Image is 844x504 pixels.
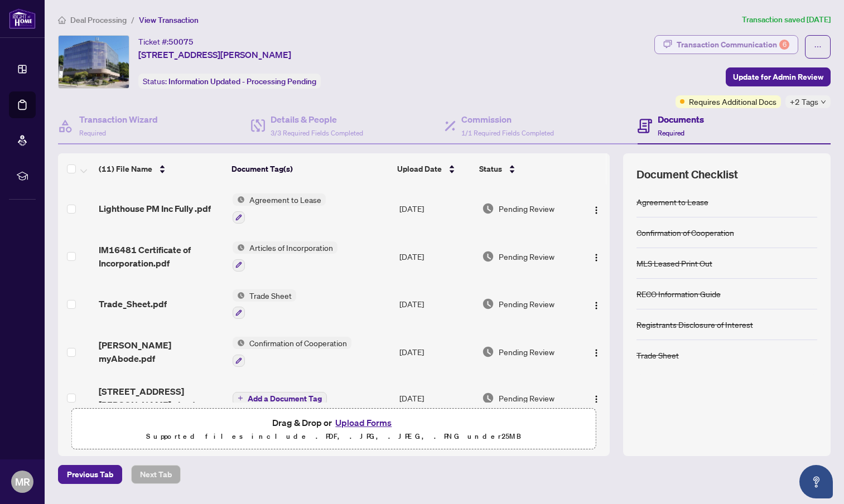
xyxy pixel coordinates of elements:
span: [PERSON_NAME] myAbode.pdf [99,338,223,365]
img: Status Icon [233,193,245,206]
h4: Details & People [271,113,363,126]
img: Status Icon [233,289,245,302]
div: Transaction Communication [677,36,789,54]
td: [DATE] [395,185,478,232]
div: Agreement to Lease [636,196,708,208]
button: Update for Admin Review [726,67,831,86]
span: MR [15,474,30,490]
button: Upload Forms [332,415,395,430]
span: 1/1 Required Fields Completed [461,129,554,137]
div: Registrants Disclosure of Interest [636,318,753,331]
span: Upload Date [397,163,442,175]
img: Document Status [482,250,494,263]
th: Document Tag(s) [227,153,393,185]
span: Pending Review [499,202,554,215]
span: Requires Additional Docs [689,95,777,108]
span: Pending Review [499,346,554,358]
span: Drag & Drop or [272,415,395,430]
h4: Transaction Wizard [79,113,158,126]
span: Articles of Incorporation [245,241,337,254]
span: Document Checklist [636,167,738,182]
p: Supported files include .PDF, .JPG, .JPEG, .PNG under 25 MB [79,430,589,443]
span: Required [79,129,106,137]
span: Lighthouse PM Inc Fully .pdf [99,202,211,215]
h4: Commission [461,113,554,126]
button: Open asap [799,465,833,498]
button: Logo [587,343,605,361]
span: home [58,16,66,24]
button: Logo [587,248,605,265]
div: 6 [779,40,789,50]
span: Information Updated - Processing Pending [168,76,316,86]
span: 3/3 Required Fields Completed [271,129,363,137]
span: (11) File Name [99,163,152,175]
span: Previous Tab [67,466,113,483]
img: Document Status [482,298,494,310]
span: Update for Admin Review [733,68,823,86]
span: plus [238,395,243,401]
img: Logo [592,253,601,262]
span: Agreement to Lease [245,193,326,206]
button: Status IconConfirmation of Cooperation [233,337,351,367]
td: [DATE] [395,232,478,280]
img: Logo [592,301,601,310]
img: Logo [592,348,601,357]
span: Add a Document Tag [248,395,322,403]
td: [DATE] [395,376,478,420]
span: ellipsis [814,43,822,51]
td: [DATE] [395,280,478,328]
div: Status: [138,74,321,89]
td: [DATE] [395,328,478,376]
img: IMG-C12088231_1.jpg [59,36,129,88]
span: Status [479,163,502,175]
span: Deal Processing [70,15,127,25]
button: Logo [587,295,605,313]
article: Transaction saved [DATE] [742,13,831,26]
span: View Transaction [139,15,199,25]
button: Transaction Communication6 [654,35,798,54]
th: Upload Date [393,153,475,185]
button: Add a Document Tag [233,392,327,405]
span: [STREET_ADDRESS][PERSON_NAME] - trade sheet - Mlamali to review.pdf [99,385,223,411]
img: Status Icon [233,337,245,349]
span: Confirmation of Cooperation [245,337,351,349]
button: Status IconAgreement to Lease [233,193,326,224]
span: Trade Sheet [245,289,296,302]
button: Add a Document Tag [233,391,327,405]
img: Logo [592,206,601,215]
img: Document Status [482,202,494,215]
span: Pending Review [499,250,554,263]
img: Status Icon [233,241,245,254]
div: Ticket #: [138,35,194,48]
div: MLS Leased Print Out [636,257,712,269]
span: [STREET_ADDRESS][PERSON_NAME] [138,48,291,61]
span: down [821,99,826,105]
button: Logo [587,200,605,217]
img: Logo [592,395,601,404]
button: Previous Tab [58,465,122,484]
img: logo [9,8,36,29]
th: Status [475,153,577,185]
span: 50075 [168,37,194,47]
span: Trade_Sheet.pdf [99,297,167,311]
li: / [131,13,134,26]
div: Confirmation of Cooperation [636,226,734,239]
span: IM16481 Certificate of Incorporation.pdf [99,243,223,270]
span: Drag & Drop orUpload FormsSupported files include .PDF, .JPG, .JPEG, .PNG under25MB [72,409,596,450]
th: (11) File Name [94,153,227,185]
span: Required [658,129,684,137]
span: Pending Review [499,298,554,310]
img: Document Status [482,346,494,358]
button: Status IconArticles of Incorporation [233,241,337,272]
div: RECO Information Guide [636,288,721,300]
div: Trade Sheet [636,349,679,361]
span: Pending Review [499,392,554,404]
h4: Documents [658,113,704,126]
button: Status IconTrade Sheet [233,289,296,319]
button: Logo [587,389,605,407]
button: Next Tab [131,465,181,484]
img: Document Status [482,392,494,404]
span: +2 Tags [790,95,818,108]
